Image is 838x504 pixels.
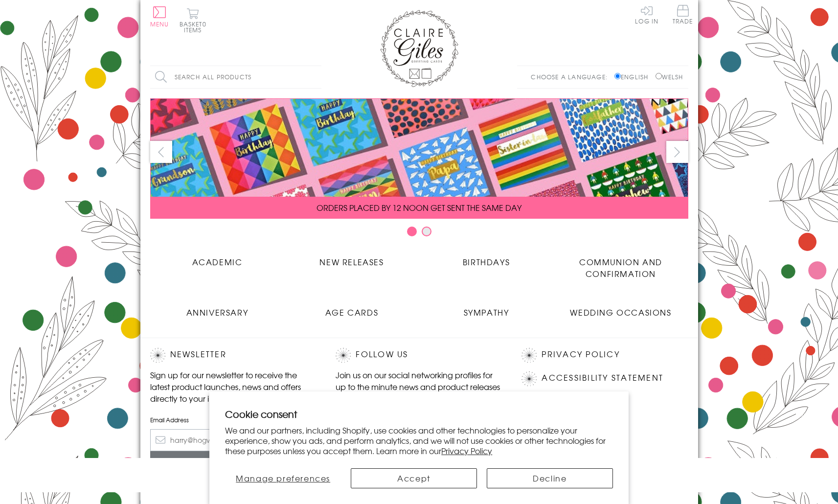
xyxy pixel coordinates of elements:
[236,472,330,484] span: Manage preferences
[150,6,169,27] button: Menu
[225,407,613,421] h2: Cookie consent
[380,10,458,87] img: Claire Giles Greetings Cards
[419,249,554,268] a: Birthdays
[635,5,658,24] a: Log In
[579,256,662,279] span: Communion and Confirmation
[317,202,521,213] span: ORDERS PLACED BY 12 NOON GET SENT THE SAME DAY
[351,468,477,488] button: Accept
[656,72,683,81] label: Welsh
[192,256,243,268] span: Academic
[150,429,317,451] input: harry@hogwarts.edu
[554,299,688,318] a: Wedding Occasions
[285,299,419,318] a: Age Cards
[463,256,510,268] span: Birthdays
[150,348,317,363] h2: Newsletter
[407,227,417,236] button: Carousel Page 1 (Current Slide)
[285,249,419,268] a: New Releases
[487,468,613,488] button: Decline
[225,425,613,456] p: We and our partners, including Shopify, use cookies and other technologies to personalize your ex...
[422,227,431,236] button: Carousel Page 2
[184,20,206,34] span: 0 items
[319,256,384,268] span: New Releases
[150,249,285,268] a: Academic
[419,299,554,318] a: Sympathy
[554,249,688,279] a: Communion and Confirmation
[666,141,688,163] button: next
[441,445,492,457] a: Privacy Policy
[542,371,663,385] a: Accessibility Statement
[180,8,206,33] button: Basket0 items
[325,306,378,318] span: Age Cards
[614,73,621,79] input: English
[614,72,653,81] label: English
[150,451,317,473] input: Subscribe
[336,348,502,363] h2: Follow Us
[464,306,509,318] span: Sympathy
[150,415,317,424] label: Email Address
[336,369,502,404] p: Join us on our social networking profiles for up to the minute news and product releases the mome...
[542,348,619,361] a: Privacy Policy
[150,141,172,163] button: prev
[312,66,321,88] input: Search
[656,73,662,79] input: Welsh
[186,306,249,318] span: Anniversary
[570,306,671,318] span: Wedding Occasions
[150,299,285,318] a: Anniversary
[531,72,612,81] p: Choose a language:
[673,5,693,24] span: Trade
[150,66,321,88] input: Search all products
[150,369,317,404] p: Sign up for our newsletter to receive the latest product launches, news and offers directly to yo...
[225,468,341,488] button: Manage preferences
[673,5,693,26] a: Trade
[150,226,688,241] div: Carousel Pagination
[150,20,169,28] span: Menu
